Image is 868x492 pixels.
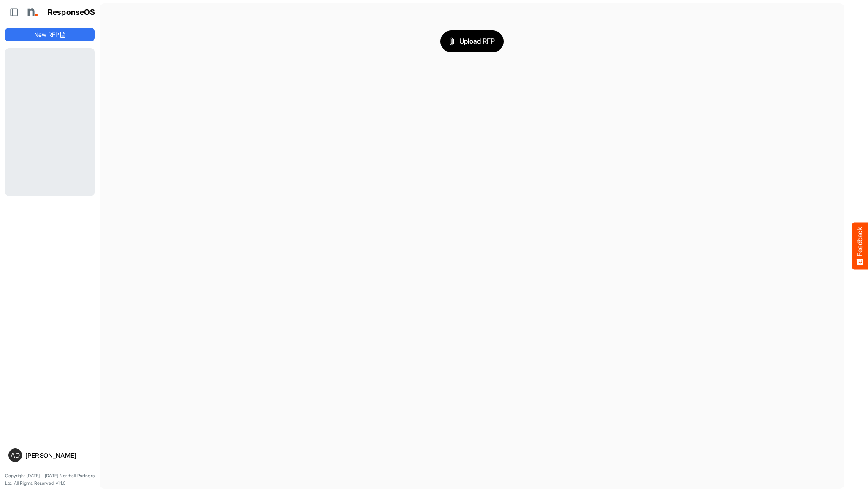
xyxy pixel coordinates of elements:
button: Upload RFP [440,30,504,52]
div: Loading... [5,48,95,196]
button: Feedback [852,223,868,270]
p: Copyright [DATE] - [DATE] Northell Partners Ltd. All Rights Reserved. v1.1.0 [5,472,95,487]
img: Northell [23,4,40,21]
span: Upload RFP [449,36,495,47]
div: [PERSON_NAME] [25,452,91,459]
button: New RFP [5,28,95,41]
h1: ResponseOS [48,8,95,17]
span: AD [11,452,20,459]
